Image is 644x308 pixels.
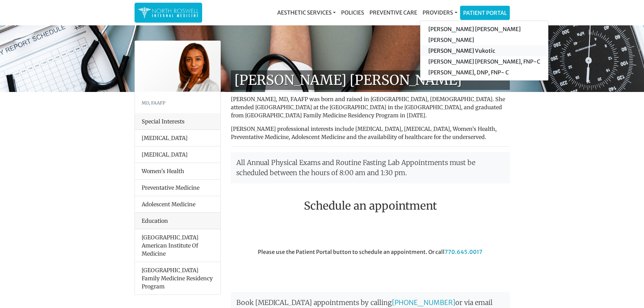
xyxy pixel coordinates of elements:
li: [GEOGRAPHIC_DATA] Family Medicine Residency Program [135,262,220,294]
a: Preventive Care [367,6,420,19]
li: [GEOGRAPHIC_DATA] American Institute Of Medicine [135,229,220,262]
p: All Annual Physical Exams and Routine Fasting Lab Appointments must be scheduled between the hour... [231,152,510,183]
img: North Roswell Internal Medicine [138,6,199,19]
a: [PHONE_NUMBER] [392,298,455,307]
a: Aesthetic Services [275,6,338,19]
a: Patient Portal [460,6,509,20]
a: [PERSON_NAME] [PERSON_NAME] [420,24,548,34]
li: Preventative Medicine [135,179,220,196]
div: Education [135,213,220,229]
li: Women’s Health [135,163,220,180]
a: Policies [338,6,367,19]
a: [PERSON_NAME], DNP, FNP- C [420,67,548,78]
p: [PERSON_NAME], MD, FAAFP was born and raised in [GEOGRAPHIC_DATA], [DEMOGRAPHIC_DATA]. She attend... [231,95,510,119]
a: 770.645.0017 [445,248,482,255]
a: Providers [420,6,460,19]
h2: Schedule an appointment [231,199,510,212]
li: [MEDICAL_DATA] [135,130,220,146]
p: [PERSON_NAME] professional interests include [MEDICAL_DATA], [MEDICAL_DATA], Women’s Health, Prev... [231,125,510,141]
a: [PERSON_NAME] [420,34,548,45]
h1: [PERSON_NAME] [PERSON_NAME] [231,70,510,90]
a: [PERSON_NAME] Vukotic [420,45,548,56]
div: Special Interests [135,113,220,130]
small: MD, FAAFP [142,100,165,105]
a: [PERSON_NAME] [PERSON_NAME], FNP-C [420,56,548,67]
div: Please use the Patient Portal button to schedule an appointment. Or call [226,248,515,286]
img: Dr. Farah Mubarak Ali MD, FAAFP [135,41,220,92]
li: [MEDICAL_DATA] [135,146,220,163]
li: Adolescent Medicine [135,196,220,213]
